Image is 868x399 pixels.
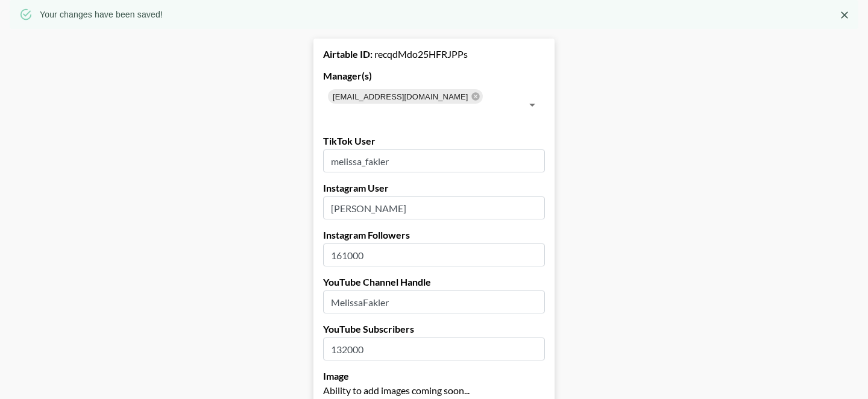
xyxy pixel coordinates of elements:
[323,70,545,82] label: Manager(s)
[323,323,545,335] label: YouTube Subscribers
[328,89,483,104] div: [EMAIL_ADDRESS][DOMAIN_NAME]
[323,370,545,382] label: Image
[40,4,163,25] div: Your changes have been saved!
[328,90,473,104] span: [EMAIL_ADDRESS][DOMAIN_NAME]
[835,6,854,24] button: Close
[524,96,541,113] button: Open
[323,48,373,60] strong: Airtable ID:
[323,385,470,396] span: Ability to add images coming soon...
[323,276,545,288] label: YouTube Channel Handle
[323,229,545,241] label: Instagram Followers
[323,135,545,147] label: TikTok User
[323,48,545,60] div: recqdMdo25HFRJPPs
[323,182,545,194] label: Instagram User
